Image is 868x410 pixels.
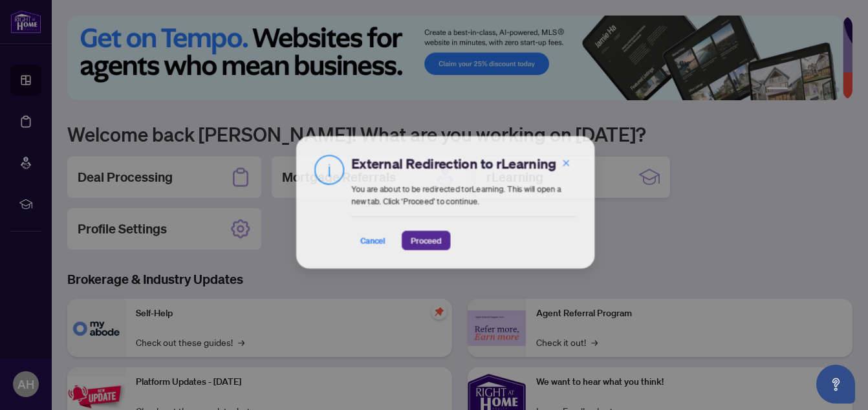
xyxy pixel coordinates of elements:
[385,237,440,259] button: Proceed
[328,151,581,259] div: You are about to be redirected to rLearning . This will open a new tab. Click ‘Proceed’ to continue.
[565,156,574,165] span: close
[395,238,429,259] span: Proceed
[328,151,581,172] h2: External Redirection to rLearning
[338,238,367,259] span: Cancel
[287,151,320,186] img: Info Icon
[328,237,377,259] button: Cancel
[816,365,855,404] button: Open asap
